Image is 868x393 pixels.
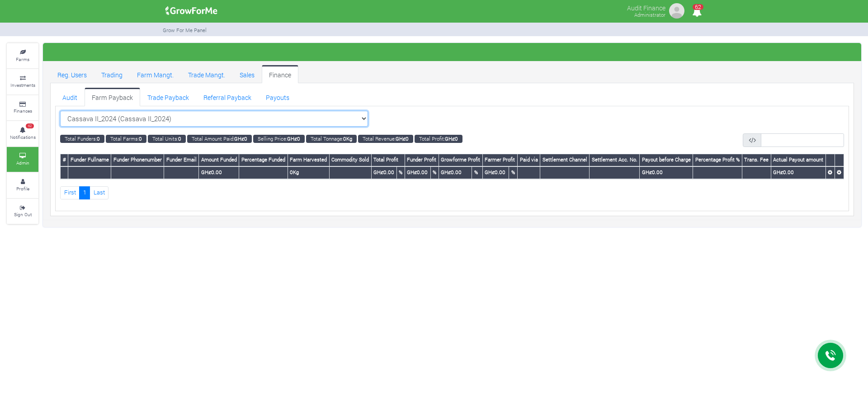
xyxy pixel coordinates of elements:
th: Settlement Acc. No. [590,154,640,166]
small: Grow For Me Panel [163,27,207,33]
th: GHȼ0.00 [371,166,396,179]
th: Percentage Funded [239,154,288,166]
a: Profile [7,173,38,198]
small: Sign Out [14,211,32,218]
a: Trade Payback [140,88,196,106]
a: 1 [79,186,90,199]
th: GHȼ0.00 [199,166,239,179]
a: Sales [232,65,262,83]
a: Finances [7,95,38,120]
th: # [61,154,68,166]
a: Finance [262,65,298,83]
b: 0 [139,135,142,142]
th: % [396,166,405,179]
p: Audit Finance [627,2,665,13]
b: GHȼ0 [287,135,300,142]
nav: Page Navigation [60,186,844,199]
a: First [60,186,80,199]
a: Audit [55,88,85,106]
th: Settlement Channel [540,154,590,166]
a: 62 Notifications [7,121,38,146]
b: GHȼ0 [445,135,458,142]
b: GHȼ0 [396,135,409,142]
a: Investments [7,69,38,94]
b: GHȼ0 [234,135,247,142]
th: GHȼ0.00 [640,166,693,179]
a: Admin [7,147,38,172]
th: Farmer Profit [482,154,517,166]
th: Funder Profit [405,154,439,166]
a: Farm Payback [85,88,140,106]
small: Total Farms: [106,135,146,143]
th: GHȼ0.00 [405,166,430,179]
small: Total Tonnage: [306,135,357,143]
a: Referral Payback [196,88,259,106]
i: Notifications [688,2,706,22]
a: Trading [94,65,130,83]
th: Total Profit [371,154,405,166]
span: 62 [26,123,34,129]
small: Total Amount Paid: [187,135,252,143]
a: 62 [688,9,706,17]
th: Growforme Profit [439,154,482,166]
small: Selling Price: [253,135,305,143]
th: Payout before Charge [640,154,693,166]
th: Percentage Profit % [693,154,742,166]
b: 0Kg [343,135,352,142]
th: GHȼ0.00 [439,166,472,179]
th: GHȼ0.00 [482,166,509,179]
a: Farms [7,43,38,68]
th: Funder Phonenumber [111,154,164,166]
small: Total Units: [148,135,186,143]
small: Farms [16,56,29,62]
a: Last [90,186,108,199]
a: Farm Mangt. [130,65,181,83]
img: growforme image [162,2,221,20]
small: Profile [16,185,29,192]
a: Reg. Users [50,65,94,83]
th: Farm Harvested [288,154,329,166]
th: GHȼ0.00 [771,166,826,179]
th: Amount Funded [199,154,239,166]
img: growforme image [668,2,686,20]
small: Total Profit: [415,135,462,143]
th: Trans. Fee [742,154,771,166]
small: Finances [14,108,32,114]
th: Funder Fullname [68,154,111,166]
small: Administrator [634,11,665,18]
small: Investments [10,82,35,88]
b: 0 [97,135,100,142]
span: 62 [693,4,703,10]
th: Commodity Sold [329,154,371,166]
th: Paid via [518,154,540,166]
a: Sign Out [7,199,38,224]
small: Notifications [10,134,36,140]
small: Total Revenue: [358,135,413,143]
th: 0Kg [288,166,329,179]
th: % [430,166,439,179]
th: % [472,166,483,179]
a: Trade Mangt. [181,65,232,83]
a: Payouts [259,88,297,106]
th: Actual Payout amount [771,154,826,166]
b: 0 [178,135,181,142]
th: % [509,166,518,179]
small: Total Funders: [60,135,104,143]
small: Admin [16,160,29,166]
th: Funder Email [164,154,199,166]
